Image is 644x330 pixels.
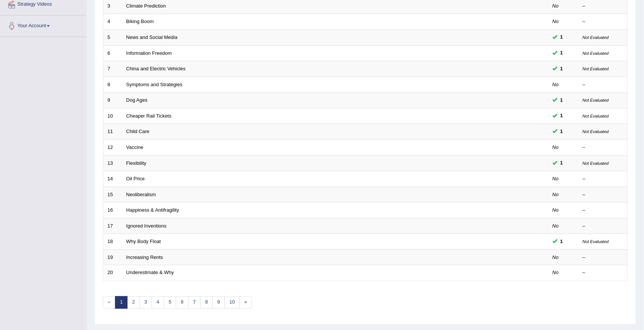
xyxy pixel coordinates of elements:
a: Dog Ages [126,97,148,103]
a: Cheaper Rail Tickets [126,113,172,119]
td: 10 [103,108,122,124]
td: 11 [103,124,122,140]
em: No [553,176,559,181]
a: » [240,296,252,309]
small: Not Evaluated [583,114,609,118]
div: – [583,191,624,198]
small: Not Evaluated [583,161,609,166]
small: Not Evaluated [583,51,609,56]
a: Vaccine [126,144,143,150]
a: 9 [212,296,225,309]
div: – [583,223,624,230]
a: 3 [140,296,152,309]
span: You can still take this question [558,112,566,120]
a: 5 [164,296,176,309]
a: Underestimate & Why [126,270,174,276]
span: You can still take this question [558,65,566,73]
a: Flexibility [126,160,146,166]
a: 2 [127,296,140,309]
small: Not Evaluated [583,239,609,244]
td: 8 [103,77,122,93]
td: 15 [103,187,122,203]
div: – [583,81,624,88]
span: You can still take this question [558,238,566,246]
a: Climate Prediction [126,3,166,9]
a: Your Account [0,15,86,34]
a: 7 [188,296,201,309]
small: Not Evaluated [583,35,609,40]
td: 17 [103,218,122,234]
a: Oil Price [126,176,145,181]
small: Not Evaluated [583,129,609,134]
div: – [583,18,624,25]
td: 9 [103,93,122,108]
em: No [553,192,559,197]
div: – [583,207,624,214]
td: 12 [103,139,122,155]
a: 1 [115,296,128,309]
small: Not Evaluated [583,98,609,102]
em: No [553,254,559,260]
span: You can still take this question [558,159,566,167]
td: 4 [103,14,122,30]
a: Ignored Inventions [126,223,167,229]
div: – [583,175,624,183]
small: Not Evaluated [583,67,609,71]
span: You can still take this question [558,49,566,57]
div: – [583,270,624,277]
td: 18 [103,234,122,250]
a: Happiness & Antifragility [126,207,179,213]
em: No [553,144,559,150]
em: No [553,223,559,229]
span: You can still take this question [558,96,566,104]
a: Neoliberalism [126,192,156,197]
a: Increasing Rents [126,254,163,260]
td: 16 [103,203,122,218]
td: 6 [103,45,122,61]
a: Child Care [126,129,149,134]
a: China and Electric Vehicles [126,66,186,71]
a: 10 [224,296,240,309]
a: Symptoms and Strategies [126,82,183,87]
span: You can still take this question [558,128,566,136]
span: « [103,296,115,309]
a: 6 [176,296,188,309]
td: 19 [103,249,122,265]
em: No [553,207,559,213]
td: 20 [103,265,122,281]
em: No [553,82,559,87]
div: – [583,3,624,10]
a: 8 [200,296,213,309]
div: – [583,144,624,151]
a: 4 [152,296,164,309]
td: 13 [103,155,122,171]
td: 7 [103,61,122,77]
a: Information Freedom [126,50,172,56]
div: – [583,254,624,261]
em: No [553,3,559,9]
a: News and Social Media [126,34,178,40]
td: 5 [103,30,122,46]
em: No [553,270,559,276]
em: No [553,19,559,24]
a: Why Body Float [126,239,161,244]
td: 14 [103,171,122,187]
span: You can still take this question [558,33,566,41]
a: Biking Boom [126,19,154,24]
